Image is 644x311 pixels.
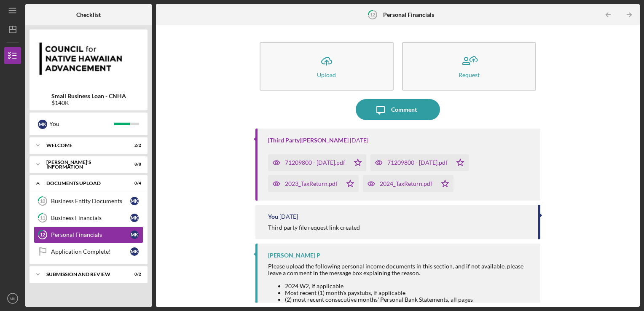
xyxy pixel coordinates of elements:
[402,42,536,91] button: Request
[301,137,349,144] a: [PERSON_NAME]
[51,93,126,99] b: Small Business Loan - CNHA
[370,12,375,17] tspan: 12
[51,231,130,238] div: Personal Financials
[46,272,120,277] div: SUBMISSION AND REVIEW
[268,137,349,144] div: [Third Party]
[38,120,47,129] div: M K
[268,224,360,231] div: Third party file request link created
[126,272,141,277] div: 0 / 2
[350,137,368,144] time: 2025-08-09 10:06
[51,214,130,221] div: Business Financials
[363,175,453,192] button: 2024_TaxReturn.pdf
[4,290,21,307] button: MK
[356,99,440,120] button: Comment
[268,154,366,171] button: 71209800 - [DATE].pdf
[387,159,448,166] div: 71209800 - [DATE].pdf
[46,160,120,169] div: [PERSON_NAME]'S INFORMATION
[130,214,139,222] div: M K
[34,209,143,226] a: 11Business FinancialsMK
[34,193,143,209] a: 10Business Entity DocumentsMK
[285,290,532,296] li: Most recent (1) month's paystubs, if applicable
[380,180,432,187] div: 2024_TaxReturn.pdf
[126,181,141,186] div: 0 / 4
[40,198,46,204] tspan: 10
[285,296,532,303] li: (2) most recent consecutive months' Personal Bank Statements, all pages
[268,263,532,276] div: Please upload the following personal income documents in this section, and if not available, plea...
[285,159,345,166] div: 71209800 - [DATE].pdf
[285,283,532,290] li: 2024 W2, if applicable
[391,99,417,120] div: Comment
[279,213,298,220] time: 2025-08-08 22:19
[126,143,141,148] div: 2 / 2
[260,42,394,91] button: Upload
[30,34,148,84] img: Product logo
[51,248,130,255] div: Application Complete!
[40,232,45,238] tspan: 12
[268,213,278,220] div: You
[383,11,434,18] b: Personal Financials
[370,154,469,171] button: 71209800 - [DATE].pdf
[268,175,359,192] button: 2023_TaxReturn.pdf
[34,243,143,260] a: Application Complete!MK
[268,252,320,259] div: [PERSON_NAME] P
[46,143,120,148] div: WELCOME
[49,117,114,131] div: You
[130,197,139,205] div: M K
[34,226,143,243] a: 12Personal FinancialsMK
[40,215,45,221] tspan: 11
[126,162,141,167] div: 8 / 8
[10,296,16,301] text: MK
[285,180,338,187] div: 2023_TaxReturn.pdf
[76,11,101,18] b: Checklist
[46,181,120,186] div: DOCUMENTS UPLOAD
[459,72,480,78] div: Request
[130,231,139,239] div: M K
[130,247,139,256] div: M K
[51,99,126,106] div: $140K
[317,72,336,78] div: Upload
[51,198,130,204] div: Business Entity Documents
